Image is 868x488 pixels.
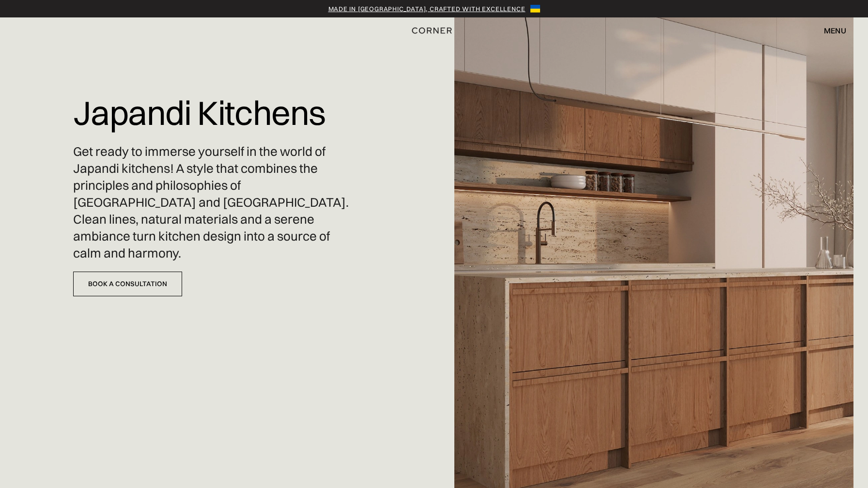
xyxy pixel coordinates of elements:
[814,22,846,39] div: menu
[73,272,182,296] a: Book a Consultation
[73,87,325,138] h1: Japandi Kitchens
[824,27,846,34] div: menu
[73,143,355,262] p: Get ready to immerse yourself in the world of Japandi kitchens! A style that combines the princip...
[328,4,526,14] a: Made in [GEOGRAPHIC_DATA], crafted with excellence
[397,24,470,37] a: home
